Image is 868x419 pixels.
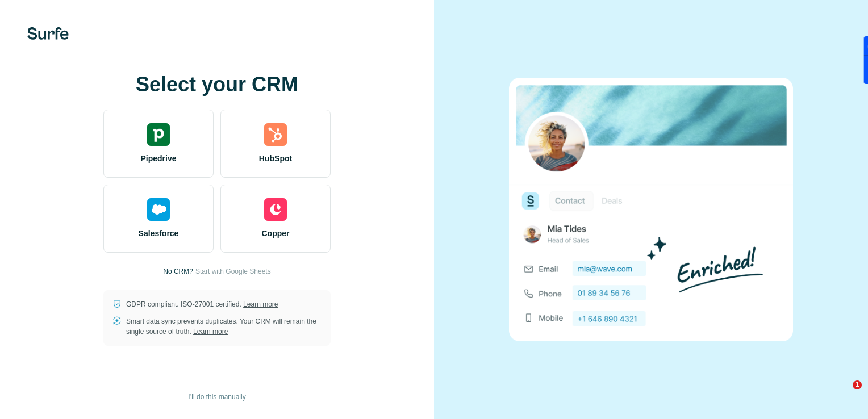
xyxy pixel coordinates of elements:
[641,208,868,388] iframe: Intercom notifications message
[829,380,857,408] iframe: Intercom live chat
[195,266,271,276] button: Start with Google Sheets
[27,27,69,40] img: Surfe's logo
[853,380,862,389] span: 1
[262,228,290,239] span: Copper
[126,316,322,337] p: Smart data sync prevents duplicates. Your CRM will remain the single source of truth.
[140,153,176,164] span: Pipedrive
[193,328,228,336] a: Learn more
[126,299,278,309] p: GDPR compliant. ISO-27001 certified.
[180,388,253,405] button: I’ll do this manually
[243,300,278,308] a: Learn more
[147,123,170,146] img: pipedrive's logo
[103,73,331,96] h1: Select your CRM
[509,78,793,341] img: none image
[188,392,245,402] span: I’ll do this manually
[264,123,287,146] img: hubspot's logo
[163,266,193,276] p: No CRM?
[259,153,292,164] span: HubSpot
[264,198,287,221] img: copper's logo
[139,228,179,239] span: Salesforce
[147,198,170,221] img: salesforce's logo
